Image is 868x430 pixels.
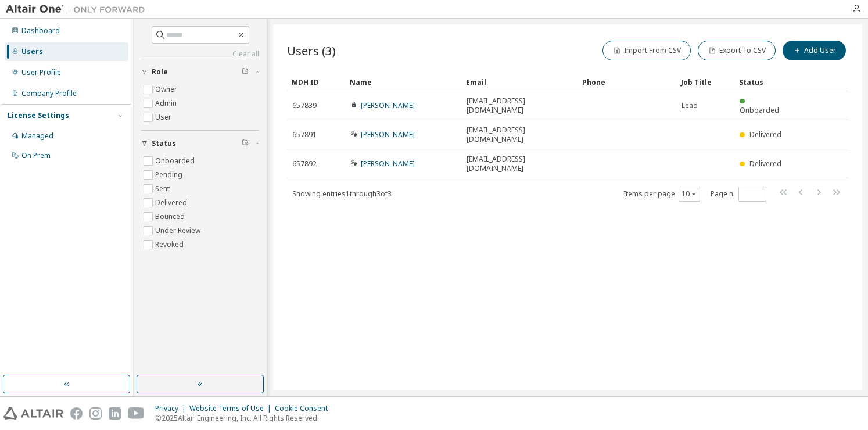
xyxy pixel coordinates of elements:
[155,210,187,224] label: Bounced
[189,404,275,413] div: Website Terms of Use
[582,73,672,91] div: Phone
[711,187,766,202] span: Page n.
[128,407,145,420] img: youtube.svg
[740,105,779,115] span: Onboarded
[739,73,788,91] div: Status
[749,159,781,169] span: Delivered
[682,189,697,199] button: 10
[783,41,846,60] button: Add User
[141,131,259,156] button: Status
[70,407,83,420] img: facebook.svg
[275,404,335,413] div: Cookie Consent
[21,151,51,160] div: On Prem
[8,111,69,120] div: License Settings
[155,182,172,196] label: Sent
[155,413,335,423] p: © 2025 Altair Engineering, Inc. All Rights Reserved.
[350,73,457,91] div: Name
[623,187,700,202] span: Items per page
[749,130,781,139] span: Delivered
[467,155,572,173] span: [EMAIL_ADDRESS][DOMAIN_NAME]
[466,73,573,91] div: Email
[361,101,415,110] a: [PERSON_NAME]
[21,131,53,141] div: Managed
[292,159,317,169] span: 657892
[287,42,336,59] span: Users (3)
[89,407,102,420] img: instagram.svg
[21,89,77,98] div: Company Profile
[155,168,185,182] label: Pending
[152,139,176,148] span: Status
[681,73,730,91] div: Job Title
[292,101,317,110] span: 657839
[602,41,691,60] button: Import From CSV
[155,110,174,124] label: User
[141,59,259,85] button: Role
[3,407,63,420] img: altair_logo.svg
[155,196,189,210] label: Delivered
[155,238,186,252] label: Revoked
[6,3,151,15] img: Altair One
[292,189,392,199] span: Showing entries 1 through 3 of 3
[141,49,259,59] a: Clear all
[155,83,180,96] label: Owner
[292,73,340,91] div: MDH ID
[21,26,60,35] div: Dashboard
[467,96,572,115] span: [EMAIL_ADDRESS][DOMAIN_NAME]
[361,130,415,139] a: [PERSON_NAME]
[698,41,776,60] button: Export To CSV
[21,47,43,56] div: Users
[242,67,249,77] span: Clear filter
[155,154,197,168] label: Onboarded
[292,130,317,139] span: 657891
[109,407,121,420] img: linkedin.svg
[155,224,203,238] label: Under Review
[152,67,168,77] span: Role
[361,159,415,169] a: [PERSON_NAME]
[155,404,189,413] div: Privacy
[682,101,698,110] span: Lead
[21,68,61,77] div: User Profile
[155,96,179,110] label: Admin
[242,139,249,148] span: Clear filter
[467,126,572,144] span: [EMAIL_ADDRESS][DOMAIN_NAME]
